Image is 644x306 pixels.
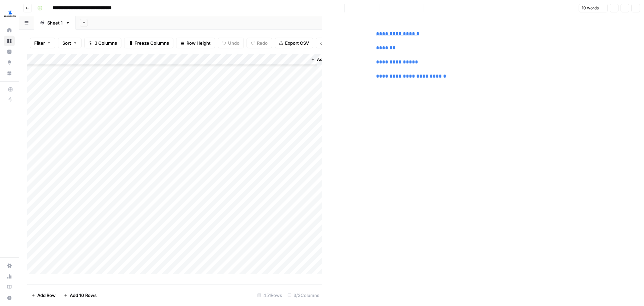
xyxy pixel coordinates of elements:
button: Help + Support [4,293,15,303]
span: Freeze Columns [135,40,169,46]
span: Redo [257,40,268,46]
span: 10 words [582,5,599,11]
span: Undo [228,40,239,46]
button: Export CSV [275,38,313,48]
a: Browse [4,36,15,46]
span: Filter [34,40,45,46]
span: 3 Columns [95,40,117,46]
span: Row Height [186,40,211,46]
a: Home [4,25,15,36]
button: 10 words [579,4,608,12]
div: 3/3 Columns [285,290,322,301]
a: Opportunities [4,57,15,68]
img: LegalZoom Logo [4,8,16,20]
button: Workspace: LegalZoom [4,5,15,22]
span: Add 10 Rows [70,292,97,299]
a: Settings [4,260,15,271]
a: Insights [4,46,15,57]
span: Sort [62,40,71,46]
div: Sheet 1 [47,19,63,26]
a: Your Data [4,68,15,79]
a: Sheet 1 [34,16,76,30]
span: Add Row [37,292,56,299]
a: Learning Hub [4,282,15,293]
span: Export CSV [285,40,309,46]
button: Sort [58,38,82,48]
button: Undo [218,38,244,48]
button: Filter [30,38,55,48]
button: Add Row [27,290,60,301]
button: Add 10 Rows [60,290,101,301]
button: 3 Columns [84,38,121,48]
span: Add Column [317,56,340,62]
button: Redo [247,38,272,48]
button: Freeze Columns [124,38,173,48]
div: 451 Rows [255,290,285,301]
button: Add Column [308,55,343,64]
button: Row Height [176,38,215,48]
a: Usage [4,271,15,282]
